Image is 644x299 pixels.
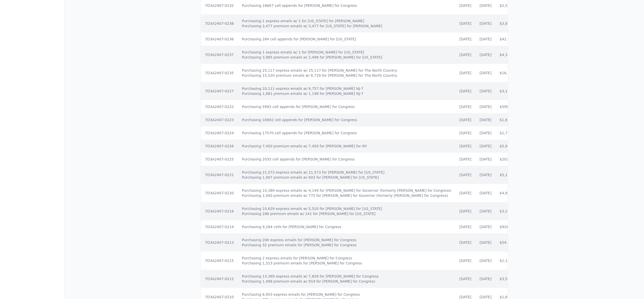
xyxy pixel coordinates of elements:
td: [DATE] [475,153,495,166]
td: 7D3A2407-0216 [201,202,238,220]
td: 7D3A2407-0225 [201,153,238,166]
td: 7D3A2407-0221 [201,166,238,184]
td: Purchasing 1 express emails w/ 1 for [PERSON_NAME] for [US_STATE] Purchasing 3,985 premium emails... [238,46,455,64]
td: [DATE] [475,126,495,140]
td: Purchasing 9,284 cells for [PERSON_NAME] for Congress [238,220,455,233]
td: [DATE] [455,100,475,113]
td: 7D3A2407-0226 [201,140,238,153]
td: 7D3A2407-0237 [201,46,238,64]
td: [DATE] [455,166,475,184]
td: [DATE] [475,233,495,252]
td: [DATE] [455,82,475,100]
td: Purchasing 10,111 express emails w/ 6,757 for [PERSON_NAME] NJ-7 Purchasing 1,681 premium emails ... [238,82,455,100]
td: [DATE] [455,140,475,153]
td: [DATE] [455,184,475,202]
td: $54.00 [496,233,524,252]
td: Purchasing 17570 cell appends for [PERSON_NAME] for Congress [238,126,455,140]
td: [DATE] [475,82,495,100]
td: Purchasing 1 express emails w/ 1 for [US_STATE] for [PERSON_NAME] Purchasing 3,477 premium emails... [238,14,455,33]
td: 7D3A2407-0236 [201,33,238,46]
td: [DATE] [455,220,475,233]
td: [DATE] [475,166,495,184]
td: $3,566.75 [496,270,524,288]
td: $4,309.35 [496,46,524,64]
td: [DATE] [475,140,495,153]
td: [DATE] [475,46,495,64]
td: [DATE] [455,64,475,82]
td: Purchasing 2 express emails for [PERSON_NAME] for Congress Purchasing 1,523 premium emails for [P... [238,252,455,270]
td: [DATE] [475,14,495,33]
td: 7D3A2407-0235 [201,64,238,82]
td: 7D3A2407-0223 [201,113,238,126]
td: [DATE] [455,270,475,288]
td: $3,825.00 [496,14,524,33]
td: [DATE] [455,113,475,126]
td: [DATE] [455,46,475,64]
td: $16,999.85 [496,64,524,82]
td: 7D3A2407-0224 [201,126,238,140]
td: Purchasing 10,389 express emails w/ 4,149 for [PERSON_NAME] for Governor (formerly [PERSON_NAME] ... [238,184,455,202]
td: $3,242.70 [496,202,524,220]
td: 7D3A2407-0212 [201,270,238,288]
td: 7D3A2407-0227 [201,82,238,100]
td: [DATE] [455,33,475,46]
td: [DATE] [475,113,495,126]
td: $3,175.15 [496,82,524,100]
td: [DATE] [475,220,495,233]
td: $599.30 [496,100,524,113]
td: $928.40 [496,220,524,233]
td: $5,100.00 [496,166,524,184]
td: $1,690.20 [496,113,524,126]
td: 7D3A2407-0215 [201,252,238,270]
td: $42.60 [496,33,524,46]
td: [DATE] [455,252,475,270]
td: Purchasing 200 express emails for [PERSON_NAME] for Congress Purchasing 32 premium emails for [PE... [238,233,455,252]
td: [DATE] [475,270,495,288]
td: Purchasing 2035 cell appends for [PERSON_NAME] for Congress [238,153,455,166]
td: 7D3A2407-0220 [201,184,238,202]
td: $5,960.00 [496,140,524,153]
td: [DATE] [455,153,475,166]
td: Purchasing 5993 cell appends for [PERSON_NAME] for Congress [238,100,455,113]
td: [DATE] [475,33,495,46]
td: Purchasing 10,629 express emails w/ 5,520 for [PERSON_NAME] for [US_STATE] Purchasing 288 premium... [238,202,455,220]
td: 7D3A2407-0214 [201,220,238,233]
td: Purchasing 284 cell appends for [PERSON_NAME] for [US_STATE] [238,33,455,46]
td: Purchasing 16902 cell appends for [PERSON_NAME] for Congress [238,113,455,126]
td: [DATE] [455,126,475,140]
td: Purchasing 21,573 express emails w/ 21,573 for [PERSON_NAME] for [US_STATE] Purchasing 1,007 prem... [238,166,455,184]
td: 7D3A2407-0222 [201,100,238,113]
td: [DATE] [455,202,475,220]
td: Purchasing 25,117 express emails w/ 25,117 for [PERSON_NAME] for The North Country Purchasing 15,... [238,64,455,82]
td: $4,985.45 [496,184,524,202]
td: Purchasing 13,369 express emails w/ 7,839 for [PERSON_NAME] for Congress Purchasing 1,498 premium... [238,270,455,288]
td: 7D3A2407-0238 [201,14,238,33]
td: [DATE] [455,14,475,33]
td: $203.50 [496,153,524,166]
td: [DATE] [475,100,495,113]
td: $1,142.55 [496,252,524,270]
td: [DATE] [475,202,495,220]
td: [DATE] [475,184,495,202]
td: [DATE] [475,64,495,82]
td: Purchasing 7,450 premium emails w/ 7,450 for [PERSON_NAME] for NY [238,140,455,153]
td: 7D3A2407-0213 [201,233,238,252]
td: [DATE] [455,233,475,252]
td: $1,757.00 [496,126,524,140]
td: [DATE] [475,252,495,270]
